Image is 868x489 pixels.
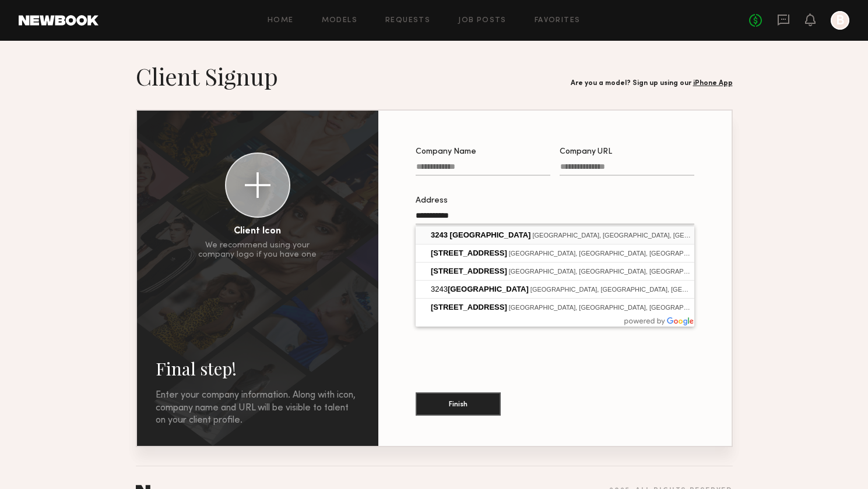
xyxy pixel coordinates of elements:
[560,148,694,156] div: Company URL
[509,304,716,311] span: [GEOGRAPHIC_DATA], [GEOGRAPHIC_DATA], [GEOGRAPHIC_DATA]
[532,232,740,239] span: [GEOGRAPHIC_DATA], [GEOGRAPHIC_DATA], [GEOGRAPHIC_DATA]
[509,268,716,275] span: [GEOGRAPHIC_DATA], [GEOGRAPHIC_DATA], [GEOGRAPHIC_DATA]
[431,285,530,293] span: 3243
[416,197,694,205] div: Address
[156,357,360,380] h2: Final step!
[416,148,550,156] div: Company Name
[136,62,278,91] h1: Client Signup
[234,227,281,236] div: Client Icon
[416,392,501,416] button: Finish
[431,249,507,257] span: [STREET_ADDRESS]
[198,241,317,260] div: We recommend using your company logo if you have one
[431,231,448,239] span: 3243
[535,17,581,24] a: Favorites
[560,162,694,176] input: Company URL
[450,231,531,239] span: [GEOGRAPHIC_DATA]
[448,285,529,293] span: [GEOGRAPHIC_DATA]
[431,267,507,275] span: [STREET_ADDRESS]
[431,303,507,311] span: [STREET_ADDRESS]
[509,250,716,257] span: [GEOGRAPHIC_DATA], [GEOGRAPHIC_DATA], [GEOGRAPHIC_DATA]
[416,211,694,225] input: Address
[530,286,738,293] span: [GEOGRAPHIC_DATA], [GEOGRAPHIC_DATA], [GEOGRAPHIC_DATA]
[156,389,360,427] div: Enter your company information. Along with icon, company name and URL will be visible to talent o...
[831,11,849,30] a: B
[268,17,294,24] a: Home
[693,80,733,87] a: iPhone App
[458,17,507,24] a: Job Posts
[385,17,430,24] a: Requests
[416,162,550,176] input: Company Name
[322,17,357,24] a: Models
[571,80,733,87] div: Are you a model? Sign up using our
